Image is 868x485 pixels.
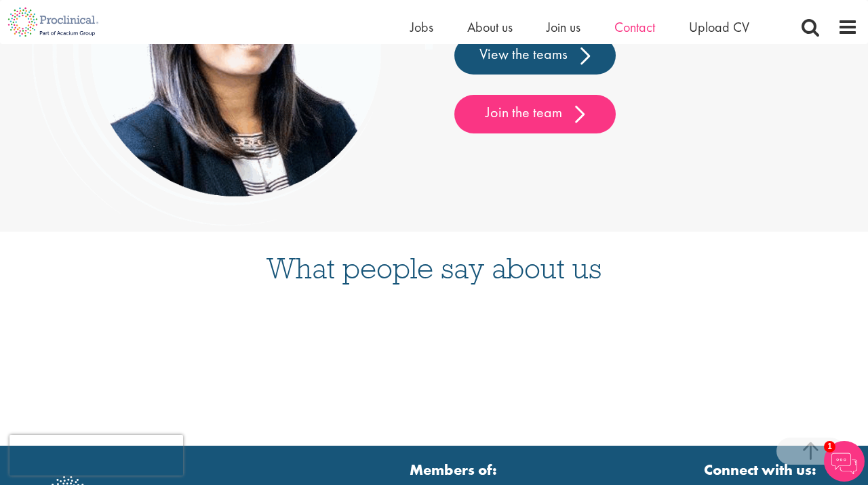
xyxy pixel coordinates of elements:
[252,459,655,480] strong: Members of:
[824,441,865,482] img: Chatbot
[614,18,655,36] a: Contact
[824,441,835,452] span: 1
[547,18,580,36] a: Join us
[704,459,819,480] strong: Connect with us:
[689,18,749,36] a: Upload CV
[410,18,433,36] a: Jobs
[467,18,513,36] a: About us
[454,37,616,75] a: View the teams
[9,435,183,476] iframe: reCAPTCHA
[454,95,616,133] a: Join the team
